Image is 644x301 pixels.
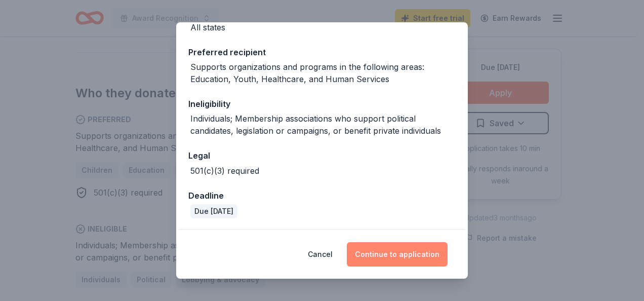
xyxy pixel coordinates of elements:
div: Individuals; Membership associations who support political candidates, legislation or campaigns, ... [190,112,456,137]
div: Ineligibility [188,97,456,110]
div: All states [190,21,225,33]
div: Deadline [188,189,456,202]
div: Legal [188,149,456,162]
button: Continue to application [347,242,448,267]
button: Cancel [308,242,333,267]
div: 501(c)(3) required [190,165,259,177]
div: Preferred recipient [188,46,456,59]
div: Due [DATE] [190,204,237,218]
div: Supports organizations and programs in the following areas: Education, Youth, Healthcare, and Hum... [190,61,456,85]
